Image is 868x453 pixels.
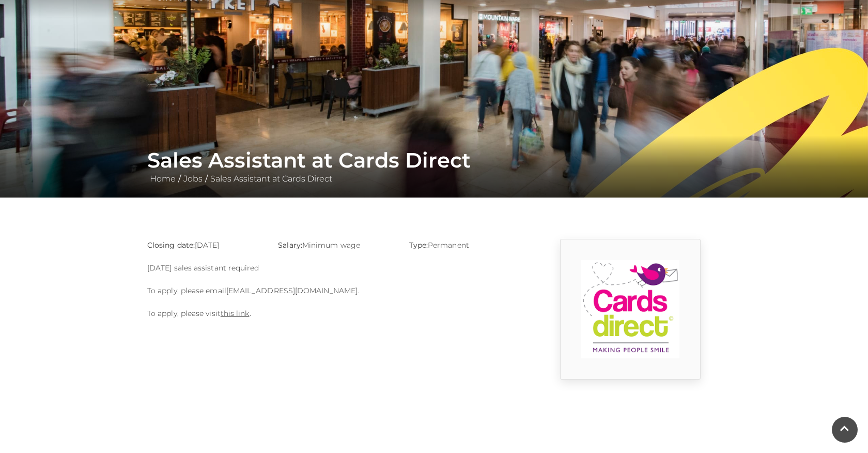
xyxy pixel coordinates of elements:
a: this link [221,309,250,318]
p: Permanent [409,239,524,251]
strong: Salary: [278,240,302,250]
h1: Sales Assistant at Cards Direct [147,148,721,173]
strong: Closing date: [147,240,195,250]
p: To apply, please email . [147,284,524,297]
p: [DATE] sales assistant required [147,262,524,274]
strong: Type: [409,240,428,250]
div: / / [139,148,729,185]
p: Minimum wage [278,239,393,251]
p: [DATE] [147,239,262,251]
a: Jobs [181,174,205,184]
p: To apply, please visit . [147,307,524,320]
img: 9_1554819914_l1cI.png [581,260,679,358]
a: Sales Assistant at Cards Direct [208,174,335,184]
a: Home [147,174,178,184]
a: [EMAIL_ADDRESS][DOMAIN_NAME] [226,286,358,295]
